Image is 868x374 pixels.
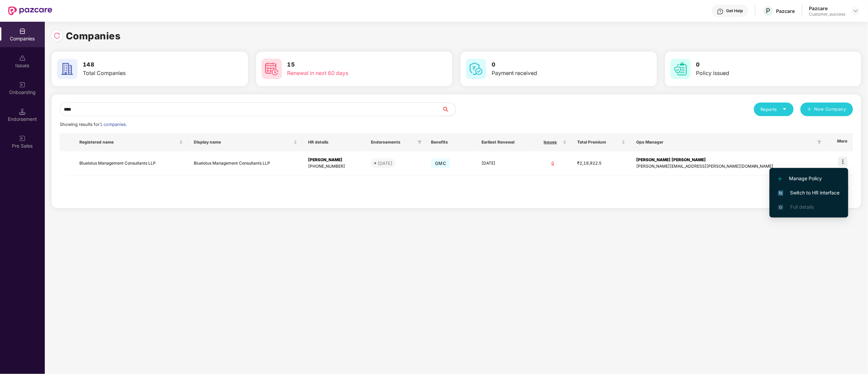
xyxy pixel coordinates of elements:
img: svg+xml;base64,PHN2ZyB4bWxucz0iaHR0cDovL3d3dy53My5vcmcvMjAwMC9zdmciIHdpZHRoPSI2MCIgaGVpZ2h0PSI2MC... [466,59,486,79]
h3: 148 [83,60,205,69]
div: Get Help [727,8,743,14]
th: HR details [303,133,365,151]
img: svg+xml;base64,PHN2ZyB4bWxucz0iaHR0cDovL3d3dy53My5vcmcvMjAwMC9zdmciIHdpZHRoPSI2MCIgaGVpZ2h0PSI2MC... [262,59,282,79]
span: 1 companies. [100,122,127,127]
img: svg+xml;base64,PHN2ZyB4bWxucz0iaHR0cDovL3d3dy53My5vcmcvMjAwMC9zdmciIHdpZHRoPSIxMi4yMDEiIGhlaWdodD... [778,177,782,181]
span: caret-down [782,107,787,111]
img: svg+xml;base64,PHN2ZyB4bWxucz0iaHR0cDovL3d3dy53My5vcmcvMjAwMC9zdmciIHdpZHRoPSI2MCIgaGVpZ2h0PSI2MC... [671,59,691,79]
span: plus [807,107,812,112]
span: GMC [431,158,451,168]
span: Issues [539,139,562,145]
img: svg+xml;base64,PHN2ZyB4bWxucz0iaHR0cDovL3d3dy53My5vcmcvMjAwMC9zdmciIHdpZHRoPSIxNi4zNjMiIGhlaWdodD... [778,205,784,210]
th: Issues [534,133,572,151]
div: Policy issued [696,69,818,77]
th: Earliest Renewal [476,133,534,151]
span: P [766,7,771,15]
span: New Company [814,106,847,113]
img: svg+xml;base64,PHN2ZyBpZD0iSGVscC0zMngzMiIgeG1sbnM9Imh0dHA6Ly93d3cudzMub3JnLzIwMDAvc3ZnIiB3aWR0aD... [717,8,724,15]
th: Benefits [426,133,476,151]
span: Full details [790,204,814,210]
img: New Pazcare Logo [8,6,52,15]
img: svg+xml;base64,PHN2ZyB3aWR0aD0iMjAiIGhlaWdodD0iMjAiIHZpZXdCb3g9IjAgMCAyMCAyMCIgZmlsbD0ibm9uZSIgeG... [19,81,26,88]
span: filter [416,138,423,146]
div: 0 [539,160,567,167]
th: More [826,133,853,151]
div: [PERSON_NAME][EMAIL_ADDRESS][PERSON_NAME][DOMAIN_NAME] [636,163,820,170]
th: Registered name [74,133,188,151]
div: [DATE] [378,160,392,167]
span: Total Premium [578,139,620,145]
img: svg+xml;base64,PHN2ZyBpZD0iRHJvcGRvd24tMzJ4MzIiIHhtbG5zPSJodHRwOi8vd3d3LnczLm9yZy8yMDAwL3N2ZyIgd2... [853,8,858,14]
div: Pazcare [809,5,846,12]
div: [PERSON_NAME] [308,157,360,163]
span: Manage Policy [778,175,840,182]
span: Switch to HR interface [778,189,840,197]
th: Total Premium [572,133,631,151]
div: ₹2,19,922.5 [578,160,625,167]
button: plusNew Company [800,102,853,116]
div: Customer_success [809,12,846,17]
div: Total Companies [83,69,205,77]
span: search [442,107,456,112]
div: Pazcare [776,8,795,14]
td: [DATE] [476,151,534,175]
div: Payment received [492,69,614,77]
div: Renewal in next 60 days [287,69,409,77]
span: Showing results for [60,122,127,127]
button: search [442,102,456,116]
h3: 0 [696,60,818,69]
h3: 0 [492,60,614,69]
img: svg+xml;base64,PHN2ZyB4bWxucz0iaHR0cDovL3d3dy53My5vcmcvMjAwMC9zdmciIHdpZHRoPSI2MCIgaGVpZ2h0PSI2MC... [57,59,77,79]
img: svg+xml;base64,PHN2ZyBpZD0iQ29tcGFuaWVzIiB4bWxucz0iaHR0cDovL3d3dy53My5vcmcvMjAwMC9zdmciIHdpZHRoPS... [19,28,26,35]
span: Registered name [79,139,178,145]
span: Display name [194,139,292,145]
img: icon [838,157,848,166]
span: filter [817,140,822,144]
img: svg+xml;base64,PHN2ZyBpZD0iUmVsb2FkLTMyeDMyIiB4bWxucz0iaHR0cDovL3d3dy53My5vcmcvMjAwMC9zdmciIHdpZH... [54,32,60,39]
img: svg+xml;base64,PHN2ZyBpZD0iSXNzdWVzX2Rpc2FibGVkIiB4bWxucz0iaHR0cDovL3d3dy53My5vcmcvMjAwMC9zdmciIH... [19,55,26,61]
div: Reports [761,106,787,113]
div: [PHONE_NUMBER] [308,163,360,170]
img: svg+xml;base64,PHN2ZyB3aWR0aD0iMTQuNSIgaGVpZ2h0PSIxNC41IiB2aWV3Qm94PSIwIDAgMTYgMTYiIGZpbGw9Im5vbm... [19,108,26,115]
th: Display name [188,133,303,151]
span: filter [418,140,422,144]
span: Ops Manager [636,139,814,145]
h3: 15 [287,60,409,69]
img: svg+xml;base64,PHN2ZyB4bWxucz0iaHR0cDovL3d3dy53My5vcmcvMjAwMC9zdmciIHdpZHRoPSIxNiIgaGVpZ2h0PSIxNi... [778,190,784,196]
td: Bluelotus Management Consultants LLP [74,151,188,175]
span: Endorsements [371,139,415,145]
h1: Companies [66,29,121,43]
span: filter [816,138,823,146]
td: Bluelotus Management Consultants LLP [188,151,303,175]
div: [PERSON_NAME] [PERSON_NAME] [636,157,820,163]
img: svg+xml;base64,PHN2ZyB3aWR0aD0iMjAiIGhlaWdodD0iMjAiIHZpZXdCb3g9IjAgMCAyMCAyMCIgZmlsbD0ibm9uZSIgeG... [19,135,26,142]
